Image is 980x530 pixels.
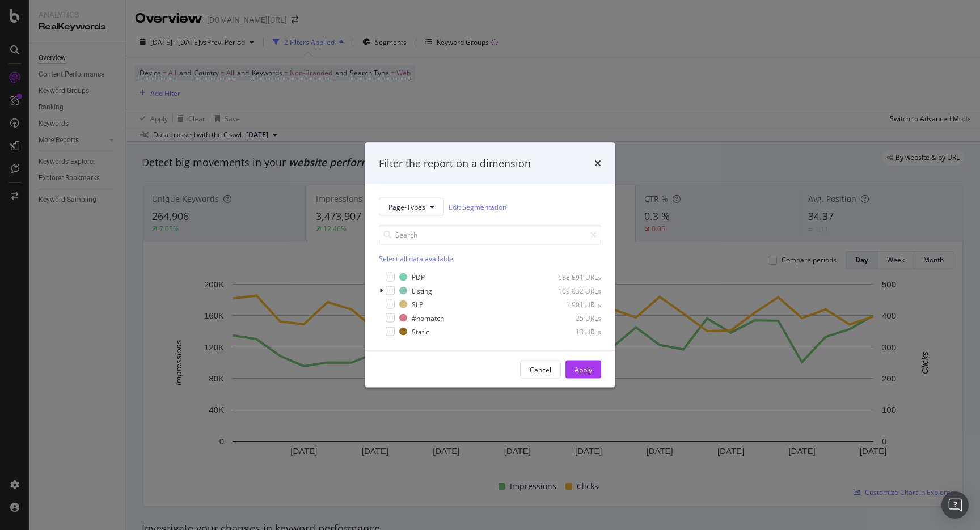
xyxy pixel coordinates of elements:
div: Filter the report on a dimension [379,156,531,171]
div: modal [365,142,615,388]
div: #nomatch [412,313,444,323]
div: Cancel [530,364,551,374]
div: 1,901 URLs [546,299,601,309]
button: Apply [565,361,601,379]
div: times [594,156,601,171]
div: SLP [412,299,423,309]
div: Apply [575,364,592,374]
button: Cancel [520,361,561,379]
div: 25 URLs [546,313,601,323]
div: 638,891 URLs [546,272,601,282]
div: Static [412,327,429,336]
div: Open Intercom Messenger [941,491,969,519]
div: 109,032 URLs [546,286,601,295]
div: Listing [412,286,432,295]
input: Search [379,225,601,245]
div: Select all data available [379,254,601,264]
button: Page-Types [379,198,444,216]
div: 13 URLs [546,327,601,336]
span: Page-Types [388,202,425,211]
a: Edit Segmentation [449,201,506,213]
div: PDP [412,272,425,282]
